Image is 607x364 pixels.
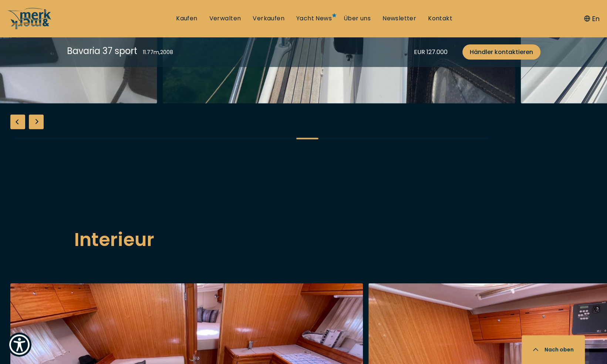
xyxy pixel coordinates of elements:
[522,335,585,364] button: Nach oben
[296,14,332,23] a: Yacht News
[7,333,31,357] button: Show Accessibility Preferences
[344,14,371,23] a: Über uns
[74,225,533,253] h2: Interieur
[414,47,448,57] div: EUR 127.000
[428,14,452,23] a: Kontakt
[176,14,197,23] a: Kaufen
[143,48,173,56] div: 11.77 m , 2008
[29,114,44,129] div: Next slide
[209,14,241,23] a: Verwalten
[470,47,533,57] span: Händler kontaktieren
[584,14,600,24] button: En
[253,14,284,23] a: Verkaufen
[67,44,137,57] div: Bavaria 37 sport
[382,14,416,23] a: Newsletter
[462,44,540,60] a: Händler kontaktieren
[10,114,25,129] div: Previous slide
